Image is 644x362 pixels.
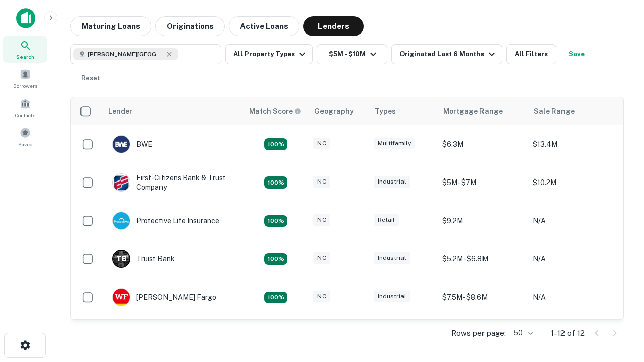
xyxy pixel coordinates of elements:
[528,278,618,316] td: N/A
[313,214,330,226] div: NC
[375,105,396,117] div: Types
[112,250,175,268] div: Truist Bank
[3,36,47,63] a: Search
[264,253,287,265] div: Matching Properties: 3, hasApolloMatch: undefined
[313,252,330,264] div: NC
[264,138,287,150] div: Matching Properties: 2, hasApolloMatch: undefined
[437,202,528,240] td: $9.2M
[314,105,354,117] div: Geography
[112,288,216,306] div: [PERSON_NAME] Fargo
[225,44,313,64] button: All Property Types
[303,16,364,36] button: Lenders
[3,65,47,92] a: Borrowers
[313,176,330,188] div: NC
[528,202,618,240] td: N/A
[374,214,399,226] div: Retail
[528,125,618,163] td: $13.4M
[437,278,528,316] td: $7.5M - $8.6M
[112,173,233,192] div: First-citizens Bank & Trust Company
[3,94,47,121] a: Contacts
[249,106,299,117] h6: Match Score
[534,105,575,117] div: Sale Range
[437,97,528,125] th: Mortgage Range
[108,105,132,117] div: Lender
[506,44,556,64] button: All Filters
[308,97,369,125] th: Geography
[510,326,535,340] div: 50
[437,316,528,354] td: $8.8M
[13,82,37,90] span: Borrowers
[317,44,387,64] button: $5M - $10M
[313,291,330,302] div: NC
[264,215,287,227] div: Matching Properties: 2, hasApolloMatch: undefined
[18,140,33,148] span: Saved
[88,50,163,59] span: [PERSON_NAME][GEOGRAPHIC_DATA], [GEOGRAPHIC_DATA]
[374,291,410,302] div: Industrial
[594,249,644,298] iframe: Chat Widget
[264,292,287,304] div: Matching Properties: 2, hasApolloMatch: undefined
[437,240,528,278] td: $5.2M - $6.8M
[451,327,506,339] p: Rows per page:
[369,97,437,125] th: Types
[113,136,130,153] img: picture
[113,289,130,306] img: picture
[374,252,410,264] div: Industrial
[437,125,528,163] td: $6.3M
[391,44,502,64] button: Originated Last 6 Months
[102,97,243,125] th: Lender
[374,138,415,149] div: Multifamily
[16,8,35,28] img: capitalize-icon.png
[243,97,308,125] th: Capitalize uses an advanced AI algorithm to match your search with the best lender. The match sco...
[528,240,618,278] td: N/A
[155,16,225,36] button: Originations
[264,176,287,189] div: Matching Properties: 2, hasApolloMatch: undefined
[229,16,299,36] button: Active Loans
[374,176,410,188] div: Industrial
[112,135,152,153] div: BWE
[74,68,107,88] button: Reset
[70,16,151,36] button: Maturing Loans
[560,44,593,64] button: Save your search to get updates of matches that match your search criteria.
[528,97,618,125] th: Sale Range
[113,212,130,229] img: picture
[113,174,130,191] img: picture
[437,163,528,202] td: $5M - $7M
[313,138,330,149] div: NC
[528,316,618,354] td: N/A
[15,111,35,119] span: Contacts
[116,254,126,264] p: T B
[528,163,618,202] td: $10.2M
[399,48,498,60] div: Originated Last 6 Months
[443,105,503,117] div: Mortgage Range
[3,123,47,150] a: Saved
[551,327,585,339] p: 1–12 of 12
[249,106,301,117] div: Capitalize uses an advanced AI algorithm to match your search with the best lender. The match sco...
[112,212,219,230] div: Protective Life Insurance
[16,53,34,61] span: Search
